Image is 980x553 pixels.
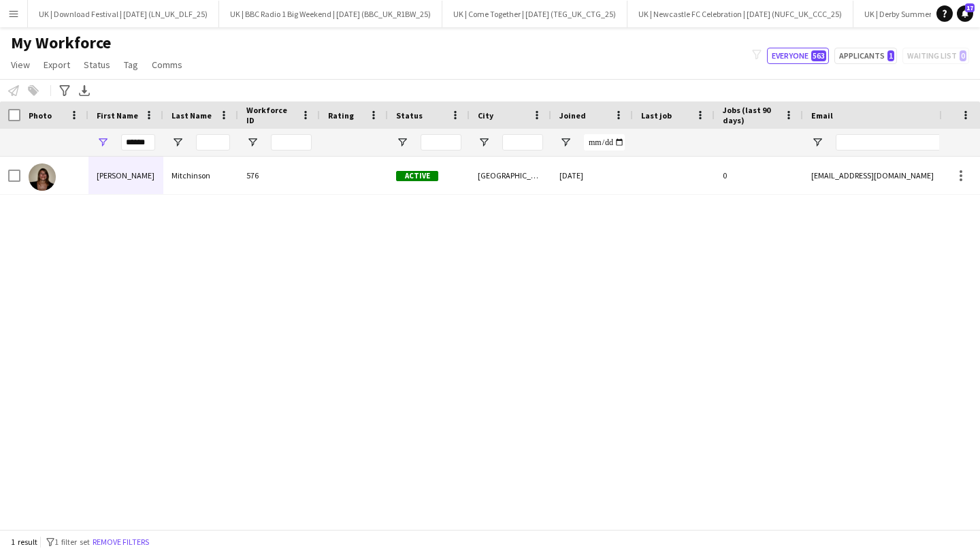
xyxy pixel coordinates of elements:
[171,110,212,121] span: Last Name
[78,56,116,74] a: Status
[28,1,219,27] button: UK | Download Festival | [DATE] (LN_UK_DLF_25)
[551,157,633,194] div: [DATE]
[559,136,572,148] button: Open Filter Menu
[723,105,779,125] span: Jobs (last 90 days)
[641,110,672,121] span: Last job
[767,48,829,64] button: Everyone563
[328,110,354,121] span: Rating
[811,110,833,121] span: Email
[715,157,803,194] div: 0
[29,163,56,191] img: Linsey Mitchinson
[246,105,295,125] span: Workforce ID
[163,157,238,194] div: Mitchinson
[478,110,493,121] span: City
[271,134,312,151] input: Workforce ID Filter Input
[97,110,138,121] span: First Name
[5,56,35,74] a: View
[56,82,73,99] app-action-btn: Advanced filters
[502,134,543,151] input: City Filter Input
[90,535,152,550] button: Remove filters
[559,110,586,121] span: Joined
[146,56,188,74] a: Comms
[627,1,853,27] button: UK | Newcastle FC Celebration | [DATE] (NUFC_UK_CCC_25)
[887,50,894,61] span: 1
[965,3,975,12] span: 17
[118,56,144,74] a: Tag
[29,110,52,121] span: Photo
[396,110,423,121] span: Status
[38,56,76,74] a: Export
[246,136,259,148] button: Open Filter Menu
[84,59,110,71] span: Status
[834,48,897,64] button: Applicants1
[396,136,408,148] button: Open Filter Menu
[54,537,90,547] span: 1 filter set
[811,136,823,148] button: Open Filter Menu
[442,1,627,27] button: UK | Come Together | [DATE] (TEG_UK_CTG_25)
[76,82,93,99] app-action-btn: Export XLSX
[470,157,551,194] div: [GEOGRAPHIC_DATA]
[97,136,109,148] button: Open Filter Menu
[811,50,826,61] span: 563
[421,134,461,151] input: Status Filter Input
[584,134,625,151] input: Joined Filter Input
[152,59,182,71] span: Comms
[11,59,30,71] span: View
[478,136,490,148] button: Open Filter Menu
[124,59,138,71] span: Tag
[219,1,442,27] button: UK | BBC Radio 1 Big Weekend | [DATE] (BBC_UK_R1BW_25)
[171,136,184,148] button: Open Filter Menu
[957,5,973,22] a: 17
[396,171,438,181] span: Active
[44,59,70,71] span: Export
[88,157,163,194] div: [PERSON_NAME]
[238,157,320,194] div: 576
[11,33,111,53] span: My Workforce
[121,134,155,151] input: First Name Filter Input
[196,134,230,151] input: Last Name Filter Input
